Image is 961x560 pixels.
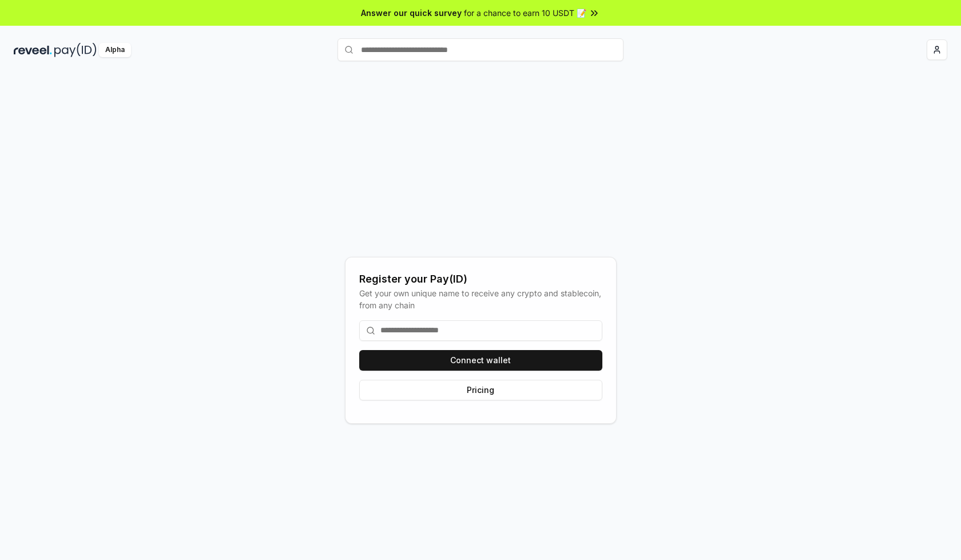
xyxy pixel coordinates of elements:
[359,287,602,311] div: Get your own unique name to receive any crypto and stablecoin, from any chain
[464,7,586,19] span: for a chance to earn 10 USDT 📝
[359,380,602,400] button: Pricing
[54,43,97,57] img: pay_id
[99,43,131,57] div: Alpha
[359,350,602,371] button: Connect wallet
[361,7,462,19] span: Answer our quick survey
[359,271,602,287] div: Register your Pay(ID)
[14,43,52,57] img: reveel_dark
